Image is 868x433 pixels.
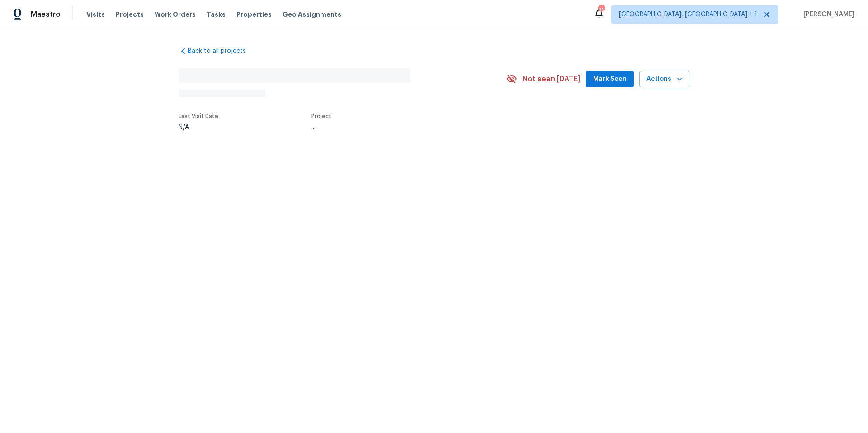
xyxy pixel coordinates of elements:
[586,71,634,88] button: Mark Seen
[179,113,218,119] span: Last Visit Date
[800,10,854,19] span: [PERSON_NAME]
[31,10,61,19] span: Maestro
[593,74,627,85] span: Mark Seen
[155,10,196,19] span: Work Orders
[523,75,580,84] span: Not seen [DATE]
[179,47,265,56] a: Back to all projects
[639,71,689,88] button: Actions
[283,10,341,19] span: Geo Assignments
[179,124,218,131] div: N/A
[619,10,757,19] span: [GEOGRAPHIC_DATA], [GEOGRAPHIC_DATA] + 1
[311,113,331,119] span: Project
[236,10,272,19] span: Properties
[646,74,682,85] span: Actions
[116,10,144,19] span: Projects
[598,5,604,14] div: 62
[311,124,485,131] div: ...
[207,11,226,18] span: Tasks
[86,10,105,19] span: Visits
